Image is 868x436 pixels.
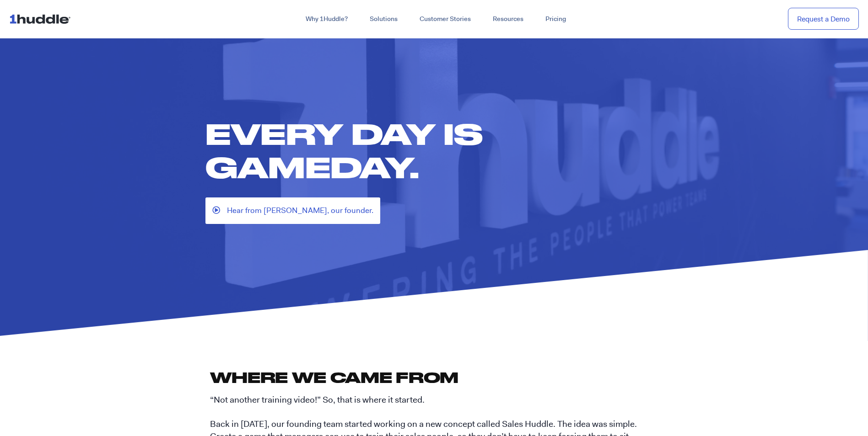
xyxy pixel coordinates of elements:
[534,11,577,27] a: Pricing
[210,367,658,387] h2: Where we came from
[482,11,534,27] a: Resources
[788,8,859,30] a: Request a Demo
[295,11,359,27] a: Why 1Huddle?
[227,204,373,217] span: Hear from [PERSON_NAME], our founder.
[9,10,75,27] img: ...
[359,11,409,27] a: Solutions
[205,197,380,223] a: Hear from [PERSON_NAME], our founder.
[205,117,672,184] h1: Every day is gameday.
[409,11,482,27] a: Customer Stories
